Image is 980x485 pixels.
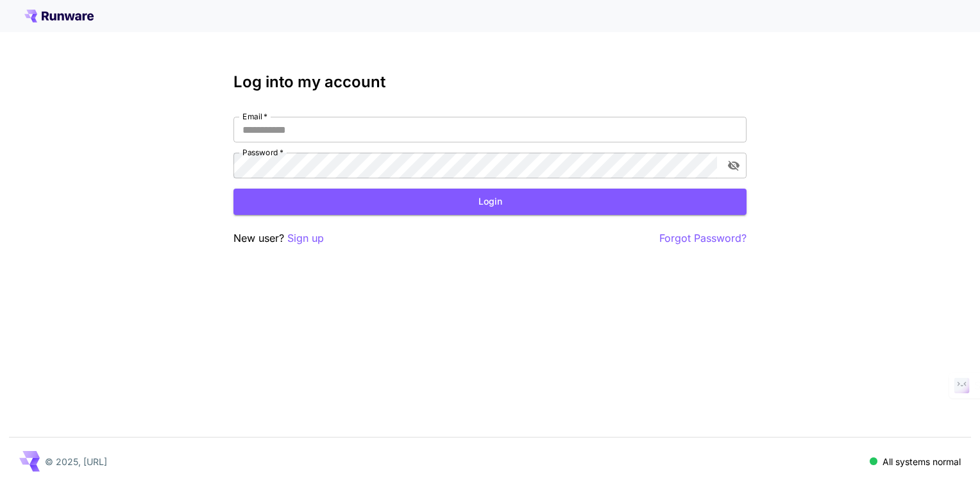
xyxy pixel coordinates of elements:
[659,230,747,246] button: Forgot Password?
[242,111,267,122] label: Email
[242,147,283,158] label: Password
[233,230,324,246] p: New user?
[722,154,745,177] button: toggle password visibility
[233,189,747,215] button: Login
[287,230,324,246] button: Sign up
[45,455,107,468] p: © 2025, [URL]
[233,73,747,91] h3: Log into my account
[883,455,961,468] p: All systems normal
